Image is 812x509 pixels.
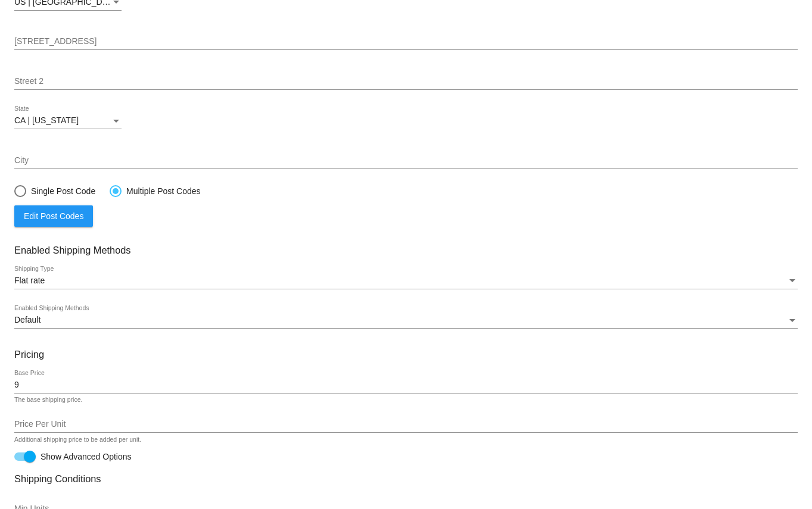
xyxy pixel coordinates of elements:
h3: Enabled Shipping Methods [14,245,798,256]
div: Additional shipping price to be added per unit. [14,436,141,444]
div: The base shipping price. [14,396,82,404]
h3: Pricing [14,349,798,360]
input: Street 1 [14,37,798,46]
div: Multiple Post Codes [122,186,201,196]
span: Show Advanced Options [41,451,132,463]
span: Flat rate [14,276,45,285]
input: Price Per Unit [14,420,798,429]
div: Single Post Code [26,186,95,196]
button: Edit Post Codes [14,205,93,227]
mat-select: State [14,116,122,126]
app-text-input-dialog: Post Codes List [14,211,93,221]
span: CA | [US_STATE] [14,115,79,125]
mat-select: Enabled Shipping Methods [14,316,798,325]
input: Street 2 [14,77,798,86]
h3: Shipping Conditions [14,473,798,485]
span: Edit Post Codes [24,211,83,221]
input: Base Price [14,380,798,390]
mat-select: Shipping Type [14,276,798,286]
input: City [14,156,798,165]
span: Default [14,315,41,324]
